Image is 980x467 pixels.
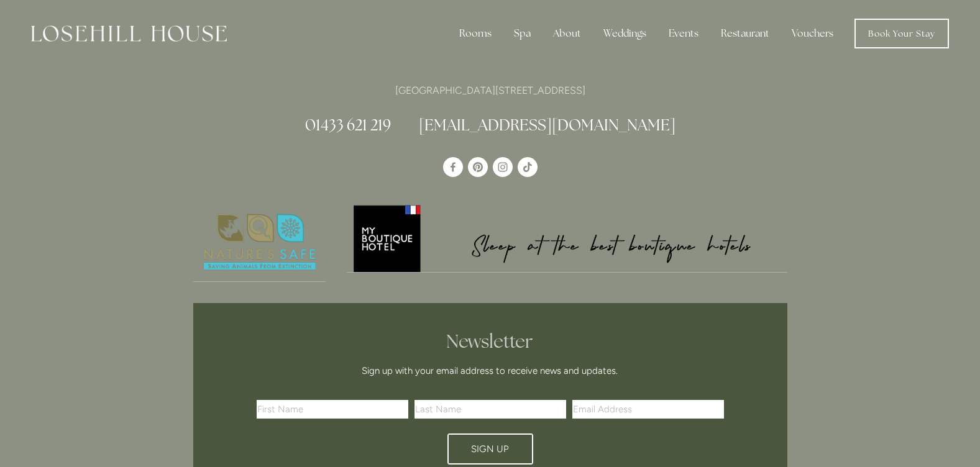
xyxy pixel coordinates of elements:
[468,157,488,177] a: Pinterest
[504,21,541,46] div: Spa
[593,21,656,46] div: Weddings
[347,203,787,272] img: My Boutique Hotel - Logo
[854,19,949,48] a: Book Your Stay
[659,21,708,46] div: Events
[414,400,566,419] input: Last Name
[543,21,591,46] div: About
[257,400,408,419] input: First Name
[711,21,779,46] div: Restaurant
[193,203,326,282] a: Nature's Safe - Logo
[193,203,326,281] img: Nature's Safe - Logo
[419,115,675,135] a: [EMAIL_ADDRESS][DOMAIN_NAME]
[782,21,843,46] a: Vouchers
[347,203,787,273] a: My Boutique Hotel - Logo
[261,330,720,353] h2: Newsletter
[305,115,391,135] a: 01433 621 219
[443,157,463,177] a: Losehill House Hotel & Spa
[518,157,538,177] a: TikTok
[572,400,724,419] input: Email Address
[447,433,533,465] button: Sign Up
[493,157,513,177] a: Instagram
[31,25,227,42] img: Losehill House
[261,363,720,378] p: Sign up with your email address to receive news and updates.
[193,82,787,99] p: [GEOGRAPHIC_DATA][STREET_ADDRESS]
[449,21,501,46] div: Rooms
[471,443,509,455] span: Sign Up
